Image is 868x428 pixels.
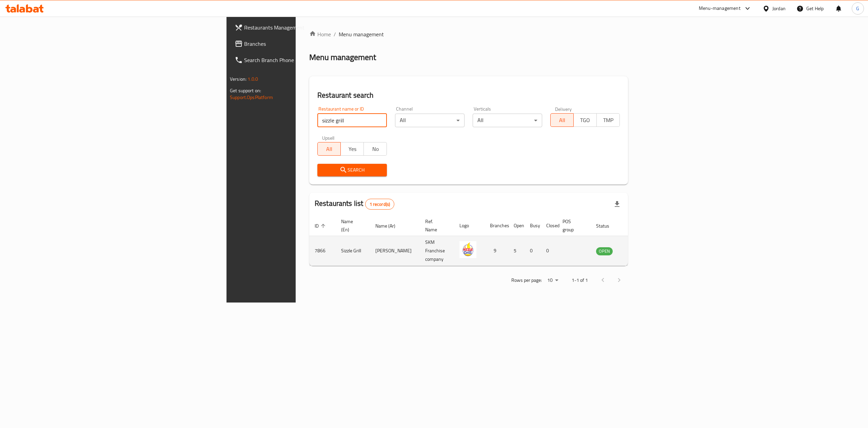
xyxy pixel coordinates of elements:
span: Get support on: [230,86,261,95]
input: Search for restaurant name or ID.. [317,114,387,127]
span: Search Branch Phone [244,56,366,64]
span: Restaurants Management [244,23,366,32]
span: 1 record(s) [366,201,394,208]
td: 9 [485,236,508,266]
div: Export file [609,196,625,212]
h2: Restaurants list [315,198,394,210]
span: TGO [576,115,594,125]
th: Logo [454,215,485,236]
span: Name (Ar) [375,222,404,230]
p: Rows per page: [511,276,542,285]
button: Search [317,164,387,176]
div: All [473,114,542,127]
span: TMP [599,115,617,125]
span: Name (En) [341,217,362,234]
div: All [395,114,465,127]
th: Busy [525,215,541,236]
button: All [550,113,574,127]
span: 1.0.0 [248,75,258,83]
span: ID [315,222,328,230]
span: Status [596,222,618,230]
th: Closed [541,215,557,236]
nav: breadcrumb [309,30,628,38]
span: No [367,144,384,154]
label: Upsell [322,135,335,140]
p: 1-1 of 1 [572,276,588,285]
img: Sizzle Grill [459,241,476,258]
td: [PERSON_NAME] [370,236,420,266]
div: Rows per page: [545,275,561,286]
label: Delivery [555,106,572,111]
button: No [363,142,387,156]
a: Support.OpsPlatform [230,93,273,102]
span: All [320,144,338,154]
th: Branches [485,215,508,236]
span: POS group [563,217,583,234]
h2: Restaurant search [317,90,620,100]
span: Yes [343,144,361,154]
button: TMP [596,113,620,127]
span: Ref. Name [425,217,446,234]
td: 5 [508,236,525,266]
a: Branches [229,36,372,52]
td: SKM Franchise company [420,236,454,266]
td: 0 [541,236,557,266]
th: Open [508,215,525,236]
span: Search [323,166,381,174]
th: Action [626,215,650,236]
button: Yes [340,142,364,156]
span: OPEN [596,247,613,255]
div: Jordan [772,5,786,12]
button: TGO [573,113,597,127]
button: All [317,142,341,156]
td: 0 [525,236,541,266]
div: OPEN [596,247,613,255]
div: Menu-management [699,4,741,13]
span: G [856,5,859,12]
span: All [553,115,571,125]
span: Branches [244,40,366,48]
span: Version: [230,75,246,83]
a: Search Branch Phone [229,52,372,68]
table: enhanced table [309,215,650,266]
a: Restaurants Management [229,19,372,36]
